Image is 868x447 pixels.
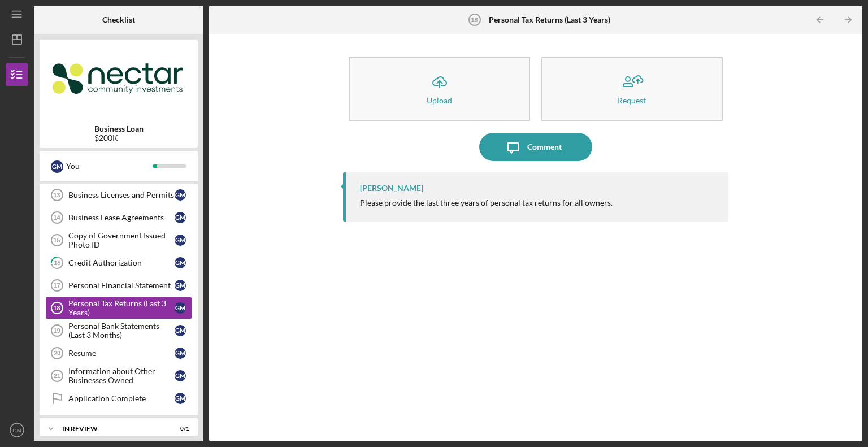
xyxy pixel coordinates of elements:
[53,192,60,198] tspan: 13
[54,350,60,357] tspan: 20
[102,15,135,24] b: Checklist
[53,237,60,244] tspan: 15
[54,259,61,267] tspan: 16
[479,133,592,161] button: Comment
[68,213,175,222] div: Business Lease Agreements
[175,370,186,381] div: G M
[53,282,60,289] tspan: 17
[12,427,21,433] text: GM
[169,426,189,432] div: 0 / 1
[40,45,198,113] img: Product logo
[45,319,192,342] a: 19Personal Bank Statements (Last 3 Months)GM
[618,96,646,105] div: Request
[471,16,478,23] tspan: 18
[175,302,186,314] div: G M
[360,184,423,193] div: [PERSON_NAME]
[489,15,610,24] b: Personal Tax Returns (Last 3 Years)
[54,372,60,379] tspan: 21
[62,426,161,432] div: In Review
[68,367,175,385] div: Information about Other Businesses Owned
[175,348,186,359] div: G M
[45,364,192,387] a: 21Information about Other Businesses OwnedGM
[68,322,175,340] div: Personal Bank Statements (Last 3 Months)
[45,251,192,274] a: 16Credit AuthorizationGM
[53,327,60,334] tspan: 19
[175,212,186,223] div: G M
[45,229,192,251] a: 15Copy of Government Issued Photo IDGM
[527,133,562,161] div: Comment
[68,299,175,317] div: Personal Tax Returns (Last 3 Years)
[175,189,186,201] div: G M
[94,124,144,133] b: Business Loan
[68,258,175,267] div: Credit Authorization
[175,393,186,404] div: G M
[66,157,153,176] div: You
[51,160,63,173] div: G M
[45,342,192,364] a: 20ResumeGM
[94,133,144,142] div: $200K
[45,184,192,206] a: 13Business Licenses and PermitsGM
[68,231,175,249] div: Copy of Government Issued Photo ID
[45,274,192,297] a: 17Personal Financial StatementGM
[68,190,175,199] div: Business Licenses and Permits
[45,297,192,319] a: 18Personal Tax Returns (Last 3 Years)GM
[349,57,530,121] button: Upload
[427,96,452,105] div: Upload
[175,325,186,336] div: G M
[68,349,175,358] div: Resume
[45,387,192,410] a: Application CompleteGM
[53,214,60,221] tspan: 14
[175,257,186,268] div: G M
[6,419,28,441] button: GM
[68,394,175,403] div: Application Complete
[175,235,186,246] div: G M
[541,57,723,121] button: Request
[53,305,60,311] tspan: 18
[45,206,192,229] a: 14Business Lease AgreementsGM
[360,198,613,207] div: Please provide the last three years of personal tax returns for all owners.
[175,280,186,291] div: G M
[68,281,175,290] div: Personal Financial Statement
